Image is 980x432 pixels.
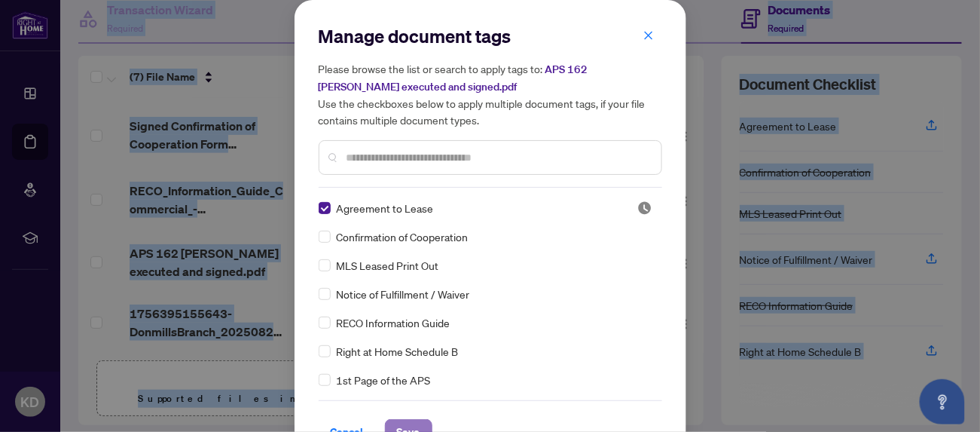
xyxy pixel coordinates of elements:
span: RECO Information Guide [337,314,450,331]
h2: Manage document tags [319,24,662,48]
span: 1st Page of the APS [337,372,431,388]
span: Notice of Fulfillment / Waiver [337,286,470,302]
button: Open asap [920,379,965,424]
span: MLS Leased Print Out [337,257,439,274]
img: status [637,201,652,216]
span: Agreement to Lease [337,200,434,216]
span: close [643,30,654,41]
span: Right at Home Schedule B [337,343,459,360]
span: Confirmation of Cooperation [337,228,469,245]
span: Pending Review [637,201,652,216]
h5: Please browse the list or search to apply tags to: Use the checkboxes below to apply multiple doc... [319,60,662,128]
